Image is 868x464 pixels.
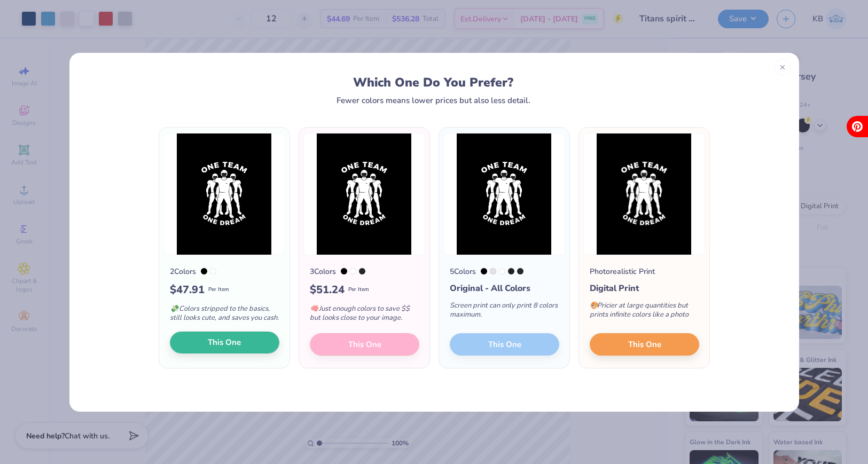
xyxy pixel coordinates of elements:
[170,332,279,354] button: This One
[590,333,699,356] button: This One
[443,133,565,255] img: 5 color option
[590,266,655,277] div: Photorealistic Print
[208,286,229,294] span: Per Item
[590,282,699,295] div: Digital Print
[170,298,279,333] div: Colors stripped to the basics, still looks cute, and saves you cash.
[337,96,530,105] div: Fewer colors means lower prices but also less detail.
[201,268,207,274] div: Black
[628,338,661,350] span: This One
[359,268,365,274] div: 426 C
[590,301,598,310] span: 🎨
[517,268,523,274] div: 426 C
[508,268,514,274] div: Neutral Black C
[450,266,476,277] div: 5 Colors
[348,286,369,294] span: Per Item
[350,268,356,274] div: White
[303,133,425,255] img: 3 color option
[490,268,496,274] div: 663 C
[341,268,347,274] div: Black
[450,282,559,295] div: Original - All Colors
[450,295,559,330] div: Screen print can only print 8 colors maximum.
[170,266,196,277] div: 2 Colors
[310,266,336,277] div: 3 Colors
[170,282,205,298] span: $ 47.91
[310,298,419,333] div: Just enough colors to save $$ but looks close to your image.
[499,268,505,274] div: White
[590,295,699,330] div: Pricier at large quantities but prints infinite colors like a photo
[310,304,318,313] span: 🧠
[170,304,178,313] span: 💸
[310,282,345,298] span: $ 51.24
[481,268,487,274] div: Black
[583,133,705,255] img: Photorealistic preview
[163,133,285,255] img: 2 color option
[210,268,216,274] div: White
[208,336,241,349] span: This One
[98,75,769,90] div: Which One Do You Prefer?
